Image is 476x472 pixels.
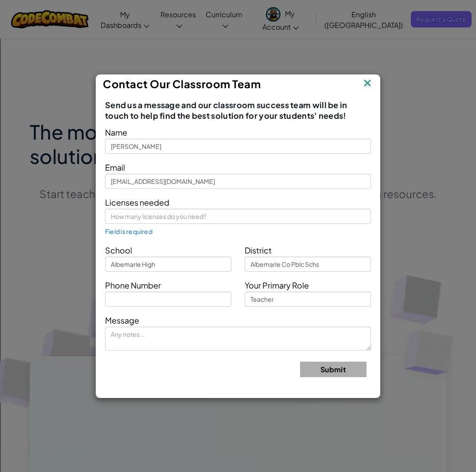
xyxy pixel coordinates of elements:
[105,100,371,121] span: Send us a message and our classroom success team will be in touch to help find the best solution ...
[105,280,161,290] span: Phone Number
[105,315,139,325] span: Message
[245,292,371,307] input: Teacher, Principal, etc.
[362,77,373,90] img: IconClose.svg
[105,228,152,235] span: Field is required
[105,162,125,172] span: Email
[103,77,261,90] span: Contact Our Classroom Team
[105,245,132,255] span: School
[105,209,371,224] input: How many licenses do you need?
[245,280,309,290] span: Your Primary Role
[300,362,367,377] button: Submit
[105,197,169,207] span: Licenses needed
[105,127,127,137] span: Name
[245,245,272,255] span: District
